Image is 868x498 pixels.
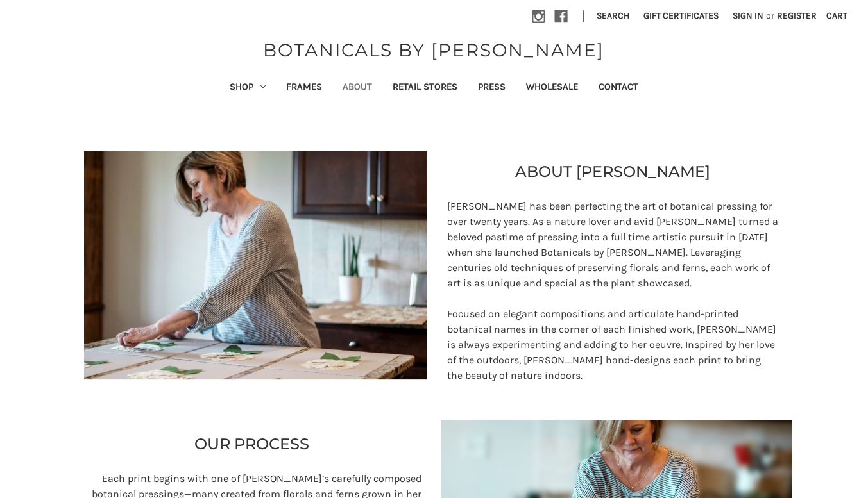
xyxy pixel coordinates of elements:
[588,72,649,104] a: Contact
[826,10,847,21] span: Cart
[765,9,776,22] span: or
[515,160,710,183] p: ABOUT [PERSON_NAME]
[577,6,590,27] li: |
[257,37,611,63] a: BOTANICALS BY [PERSON_NAME]
[332,72,382,104] a: About
[447,306,779,383] p: Focused on elegant compositions and articulate hand-printed botanical names in the corner of each...
[468,72,516,104] a: Press
[516,72,588,104] a: Wholesale
[194,433,309,456] p: OUR PROCESS
[219,72,276,104] a: Shop
[447,199,779,291] p: [PERSON_NAME] has been perfecting the art of botanical pressing for over twenty years. As a natur...
[382,72,468,104] a: Retail Stores
[276,72,332,104] a: Frames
